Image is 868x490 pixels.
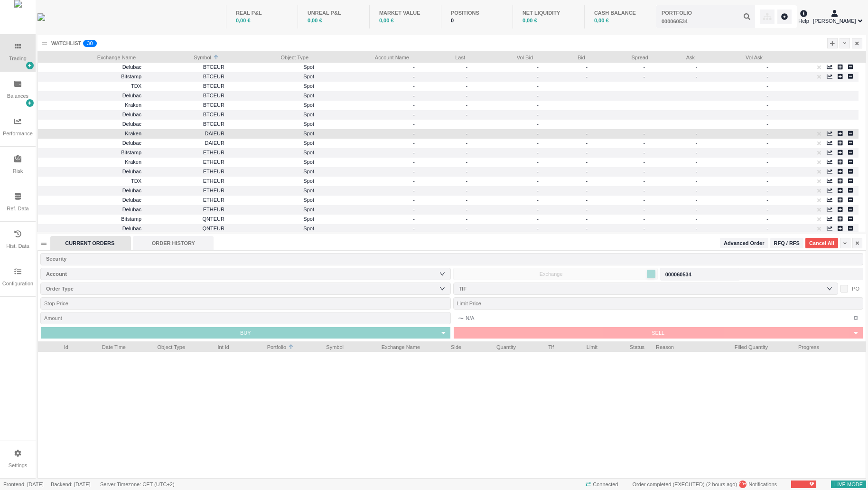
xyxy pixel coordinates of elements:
[695,207,700,212] span: -
[466,150,471,155] span: -
[643,197,648,203] span: -
[537,216,539,222] span: -
[147,157,224,168] span: ETHEUR
[831,480,866,490] span: LIVE MODE
[230,138,314,149] span: Spot
[466,140,471,146] span: -
[466,93,471,98] span: -
[236,18,251,23] span: 0,00 €
[50,236,131,250] div: CURRENT ORDERS
[695,188,700,193] span: -
[147,176,224,187] span: ETHEUR
[643,159,648,165] span: -
[629,480,780,490] div: Notifications
[537,150,539,155] span: -
[41,327,437,339] button: BUY
[413,112,415,117] span: -
[9,462,28,470] div: Settings
[695,226,700,231] span: -
[230,119,314,130] span: Spot
[643,216,648,222] span: -
[537,64,539,70] span: -
[40,312,451,324] input: Amount
[147,100,224,111] span: BTCEUR
[230,214,314,225] span: Spot
[537,207,539,212] span: -
[565,341,597,351] span: Limit
[537,188,539,193] span: -
[413,216,415,222] span: -
[586,159,591,165] span: -
[133,236,214,250] div: ORDER HISTORY
[147,62,224,73] span: BTCEUR
[643,178,648,184] span: -
[122,64,141,70] span: Delubac
[695,169,700,174] span: -
[131,341,185,351] span: Object Type
[643,140,648,146] span: -
[147,128,224,139] span: DAIEUR
[413,197,415,203] span: -
[537,131,539,136] span: -
[3,130,33,138] div: Performance
[586,226,591,231] span: -
[122,207,141,212] span: Delubac
[413,121,415,127] span: -
[2,280,33,288] div: Configuration
[766,207,768,212] span: -
[695,159,700,165] span: -
[87,40,90,49] p: 3
[230,166,314,177] span: Spot
[466,197,471,203] span: -
[121,74,141,79] span: Bitstamp
[466,159,471,165] span: -
[459,284,829,293] div: TIF
[131,83,141,89] span: TDX
[413,93,415,98] span: -
[121,150,141,155] span: Bitstamp
[413,150,415,155] span: -
[473,341,516,351] span: Quantity
[413,207,415,212] span: -
[766,150,768,155] span: -
[695,150,700,155] span: -
[695,197,700,203] span: -
[724,239,765,247] span: Advanced Order
[241,341,286,351] span: Portfolio
[230,52,308,61] span: Object Type
[766,140,768,146] span: -
[586,64,591,70] span: -
[654,52,695,61] span: Ask
[706,52,763,61] span: Vol Ask
[147,109,224,120] span: BTCEUR
[695,64,700,70] span: -
[413,131,415,136] span: -
[766,131,768,136] span: -
[230,62,314,73] span: Spot
[766,102,768,108] span: -
[586,169,591,174] span: -
[662,9,692,17] div: PORTFOLIO
[527,341,554,351] span: Tif
[537,83,539,89] span: -
[766,178,768,184] span: -
[413,64,415,70] span: -
[453,297,864,310] input: Limit Price
[643,150,648,155] span: -
[439,271,445,277] i: icon: down
[643,188,648,193] span: -
[147,195,224,206] span: ETHEUR
[586,131,591,136] span: -
[41,52,136,61] span: Exchange Name
[695,131,700,136] span: -
[230,176,314,187] span: Spot
[766,83,768,89] span: -
[413,226,415,231] span: -
[230,204,314,215] span: Spot
[798,9,809,25] div: Help
[466,226,471,231] span: -
[9,55,27,63] div: Trading
[466,102,471,108] span: -
[779,341,819,351] span: Progress
[147,52,211,61] span: Symbol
